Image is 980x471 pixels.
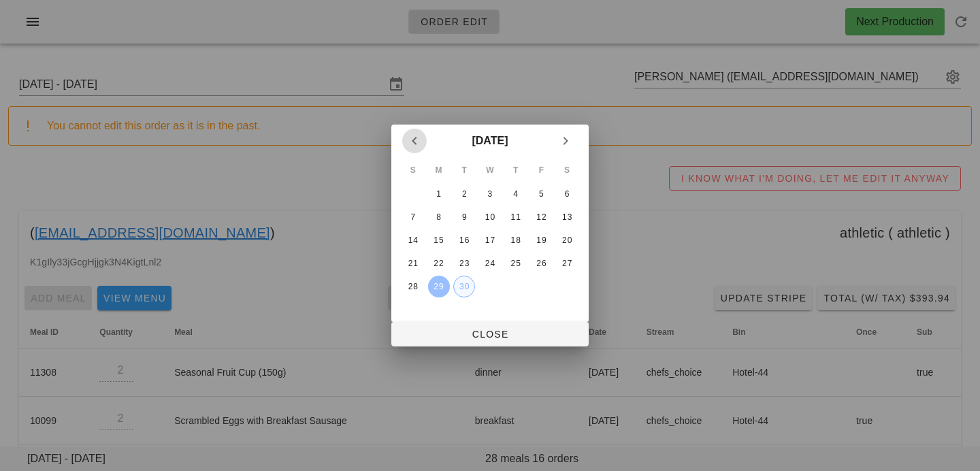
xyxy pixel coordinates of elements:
[453,235,475,245] div: 16
[453,183,475,205] button: 2
[505,253,527,274] button: 25
[402,212,424,222] div: 7
[479,183,501,205] button: 3
[454,282,474,291] div: 30
[479,253,501,274] button: 24
[530,259,552,268] div: 26
[453,259,475,268] div: 23
[466,127,513,155] button: [DATE]
[505,259,527,268] div: 25
[556,253,578,274] button: 27
[428,229,450,251] button: 15
[556,206,578,228] button: 13
[453,206,475,228] button: 9
[530,229,552,251] button: 19
[556,183,578,205] button: 6
[427,159,451,182] th: M
[530,212,552,222] div: 12
[479,212,501,222] div: 10
[530,235,552,245] div: 19
[530,206,552,228] button: 12
[505,183,527,205] button: 4
[453,229,475,251] button: 16
[428,206,450,228] button: 8
[556,229,578,251] button: 20
[529,159,554,182] th: F
[401,159,425,182] th: S
[402,329,578,340] span: Close
[505,229,527,251] button: 18
[478,159,502,182] th: W
[452,159,476,182] th: T
[555,159,579,182] th: S
[504,159,528,182] th: T
[453,253,475,274] button: 23
[505,235,527,245] div: 18
[453,276,475,297] button: 30
[530,253,552,274] button: 26
[556,212,578,222] div: 13
[402,276,424,297] button: 28
[428,282,450,291] div: 29
[453,189,475,199] div: 2
[428,189,450,199] div: 1
[402,206,424,228] button: 7
[428,259,450,268] div: 22
[428,276,450,297] button: 29
[402,259,424,268] div: 21
[556,235,578,245] div: 20
[530,189,552,199] div: 5
[428,212,450,222] div: 8
[556,189,578,199] div: 6
[453,212,475,222] div: 9
[505,206,527,228] button: 11
[556,259,578,268] div: 27
[402,253,424,274] button: 21
[402,229,424,251] button: 14
[553,129,578,153] button: Next month
[428,235,450,245] div: 15
[479,206,501,228] button: 10
[530,183,552,205] button: 5
[391,322,589,346] button: Close
[479,189,501,199] div: 3
[428,253,450,274] button: 22
[505,212,527,222] div: 11
[402,235,424,245] div: 14
[428,183,450,205] button: 1
[479,259,501,268] div: 24
[505,189,527,199] div: 4
[402,129,427,153] button: Previous month
[402,282,424,291] div: 28
[479,229,501,251] button: 17
[479,235,501,245] div: 17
